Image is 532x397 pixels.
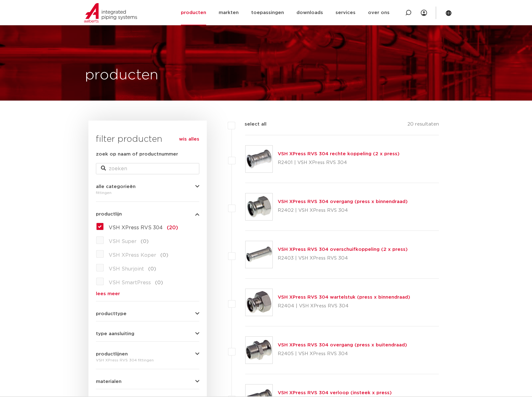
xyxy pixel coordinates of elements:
[96,331,199,336] button: type aansluiting
[278,206,408,216] p: R2402 | VSH XPress RVS 304
[246,289,272,316] img: Thumbnail for VSH XPress RVS 304 wartelstuk (press x binnendraad)
[85,65,158,85] h1: producten
[96,379,199,384] button: materialen
[96,212,122,216] span: productlijn
[278,390,392,395] a: VSH XPress RVS 304 verloop (insteek x press)
[96,379,122,384] span: materialen
[155,280,163,285] span: (0)
[96,212,199,216] button: productlijn
[278,295,410,300] a: VSH XPress RVS 304 wartelstuk (press x binnendraad)
[246,337,272,364] img: Thumbnail for VSH XPress RVS 304 overgang (press x buitendraad)
[96,331,134,336] span: type aansluiting
[407,121,439,130] p: 20 resultaten
[109,239,137,244] span: VSH Super
[96,311,127,316] span: producttype
[96,311,199,316] button: producttype
[109,266,144,271] span: VSH Shurjoint
[278,199,408,204] a: VSH XPress RVS 304 overgang (press x binnendraad)
[141,239,149,244] span: (0)
[96,291,199,296] a: lees meer
[278,301,410,311] p: R2404 | VSH XPress RVS 304
[246,241,272,268] img: Thumbnail for VSH XPress RVS 304 overschuifkoppeling (2 x press)
[167,225,178,230] span: (20)
[109,253,156,258] span: VSH XPress Koper
[96,184,136,189] span: alle categorieën
[96,352,128,356] span: productlijnen
[278,151,400,156] a: VSH XPress RVS 304 rechte koppeling (2 x press)
[278,343,407,347] a: VSH XPress RVS 304 overgang (press x buitendraad)
[246,146,272,172] img: Thumbnail for VSH XPress RVS 304 rechte koppeling (2 x press)
[96,163,199,174] input: zoeken
[109,280,151,285] span: VSH SmartPress
[278,158,400,168] p: R2401 | VSH XPress RVS 304
[246,193,272,220] img: Thumbnail for VSH XPress RVS 304 overgang (press x binnendraad)
[278,247,408,252] a: VSH XPress RVS 304 overschuifkoppeling (2 x press)
[96,184,199,189] button: alle categorieën
[96,151,178,158] label: zoek op naam of productnummer
[278,349,407,359] p: R2405 | VSH XPress RVS 304
[235,121,266,128] label: select all
[148,266,156,271] span: (0)
[109,225,163,230] span: VSH XPress RVS 304
[179,136,199,143] a: wis alles
[96,189,199,196] div: fittingen
[96,352,199,356] button: productlijnen
[278,253,408,263] p: R2403 | VSH XPress RVS 304
[96,356,199,364] div: VSH XPress RVS 304 fittingen
[96,133,199,146] h3: filter producten
[160,253,168,258] span: (0)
